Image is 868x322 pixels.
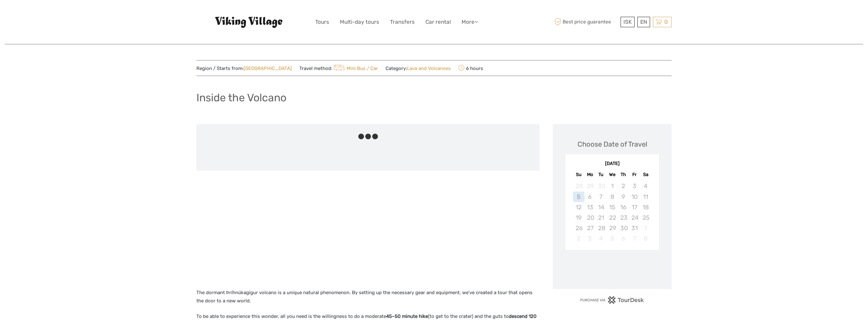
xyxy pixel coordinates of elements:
[332,66,378,71] a: Mini Bus / Car
[640,202,651,212] div: Not available Saturday, October 18th, 2025
[584,202,596,212] div: Not available Monday, October 13th, 2025
[340,17,379,27] a: Multi-day tours
[610,266,614,270] div: Loading...
[607,233,618,244] div: Not available Wednesday, November 5th, 2025
[640,223,651,233] div: Not available Saturday, November 1st, 2025
[618,181,629,191] div: Not available Thursday, October 2nd, 2025
[584,192,596,202] div: Not available Monday, October 6th, 2025
[196,65,292,72] span: Region / Starts from:
[584,223,596,233] div: Not available Monday, October 27th, 2025
[584,233,596,244] div: Not available Monday, November 3rd, 2025
[607,223,618,233] div: Not available Wednesday, October 29th, 2025
[580,296,644,304] img: PurchaseViaTourDesk.png
[584,170,596,179] div: Mo
[596,233,607,244] div: Not available Tuesday, November 4th, 2025
[640,212,651,223] div: Not available Saturday, October 25th, 2025
[584,212,596,223] div: Not available Monday, October 20th, 2025
[629,202,640,212] div: Not available Friday, October 17th, 2025
[573,192,584,202] div: Not available Sunday, October 5th, 2025
[596,181,607,191] div: Not available Tuesday, September 30th, 2025
[623,19,632,25] span: ISK
[637,17,650,27] div: EN
[565,161,659,167] div: [DATE]
[607,202,618,212] div: Not available Wednesday, October 15th, 2025
[663,19,669,25] span: 0
[640,181,651,191] div: Not available Saturday, October 4th, 2025
[390,17,415,27] a: Transfers
[578,139,647,149] div: Choose Date of Travel
[584,181,596,191] div: Not available Monday, September 29th, 2025
[315,17,329,27] a: Tours
[629,170,640,179] div: Fr
[629,223,640,233] div: Not available Friday, October 31st, 2025
[573,170,584,179] div: Su
[596,192,607,202] div: Not available Tuesday, October 7th, 2025
[640,192,651,202] div: Not available Saturday, October 11th, 2025
[607,192,618,202] div: Not available Wednesday, October 8th, 2025
[196,91,286,104] h1: Inside the Volcano
[629,181,640,191] div: Not available Friday, October 3rd, 2025
[462,17,478,27] a: More
[618,223,629,233] div: Not available Thursday, October 30th, 2025
[629,233,640,244] div: Not available Friday, November 7th, 2025
[618,192,629,202] div: Not available Thursday, October 9th, 2025
[214,16,284,28] img: Viking Village - Hótel Víking
[596,170,607,179] div: Tu
[596,223,607,233] div: Not available Tuesday, October 28th, 2025
[640,170,651,179] div: Sa
[573,181,584,191] div: Not available Sunday, September 28th, 2025
[196,289,539,305] p: The dormant Þríhnúkagígur volcano is a unique natural phenomenon. By setting up the necessary gea...
[618,233,629,244] div: Not available Thursday, November 6th, 2025
[299,64,378,73] span: Travel method:
[386,313,428,319] strong: 45–50 minute hike
[573,202,584,212] div: Not available Sunday, October 12th, 2025
[618,212,629,223] div: Not available Thursday, October 23rd, 2025
[567,181,657,244] div: month 2025-10
[607,212,618,223] div: Not available Wednesday, October 22nd, 2025
[573,233,584,244] div: Not available Sunday, November 2nd, 2025
[607,181,618,191] div: Not available Wednesday, October 1st, 2025
[573,223,584,233] div: Not available Sunday, October 26th, 2025
[458,64,483,73] span: 6 hours
[553,17,619,27] span: Best price guarantee
[618,202,629,212] div: Not available Thursday, October 16th, 2025
[596,202,607,212] div: Not available Tuesday, October 14th, 2025
[618,170,629,179] div: Th
[244,66,292,71] a: [GEOGRAPHIC_DATA]
[425,17,451,27] a: Car rental
[607,170,618,179] div: We
[629,212,640,223] div: Not available Friday, October 24th, 2025
[386,65,451,72] span: Category:
[573,212,584,223] div: Not available Sunday, October 19th, 2025
[407,66,451,71] a: Lava and Volcanoes
[640,233,651,244] div: Not available Saturday, November 8th, 2025
[629,192,640,202] div: Not available Friday, October 10th, 2025
[596,212,607,223] div: Not available Tuesday, October 21st, 2025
